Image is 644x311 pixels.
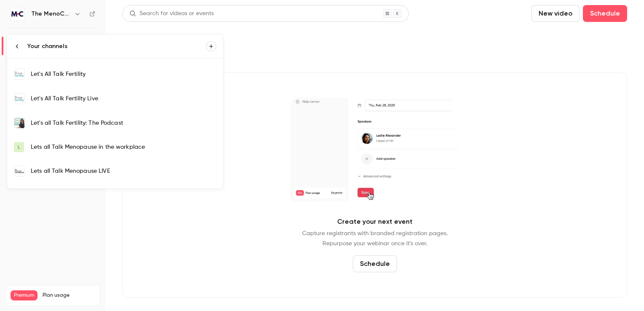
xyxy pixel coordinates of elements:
[31,94,216,103] div: Let's All Talk Fertility Live
[31,143,216,151] div: Lets all Talk Menopause in the workplace
[31,167,216,175] div: Lets all Talk Menopause LIVE
[27,42,206,51] div: Your channels
[31,70,216,78] div: Let's All Talk Fertility
[14,69,24,79] img: Let's All Talk Fertility
[31,119,216,127] div: Let's all Talk Fertility: The Podcast
[14,94,24,104] img: Let's All Talk Fertility Live
[14,166,24,176] img: Lets all Talk Menopause LIVE
[14,118,24,128] img: Let's all Talk Fertility: The Podcast
[18,143,20,151] span: L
